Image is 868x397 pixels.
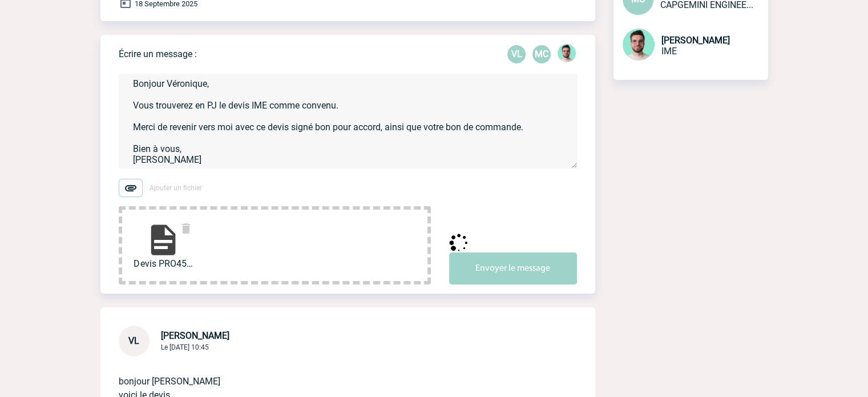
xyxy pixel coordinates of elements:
span: [PERSON_NAME] [161,330,229,341]
p: Écrire un message : [119,49,197,59]
img: 121547-2.png [558,44,576,62]
button: Envoyer le message [449,252,577,284]
div: Mélanie CROUZET [532,45,551,63]
p: VL [507,45,526,63]
span: Devis PRO450451 CAPG... [134,258,193,269]
div: Véronique LEVEQUE [507,45,526,63]
span: Le [DATE] 10:45 [161,343,209,351]
img: file-document.svg [145,222,181,258]
img: delete.svg [179,222,193,235]
p: MC [532,45,551,63]
div: Benjamin ROLAND [558,44,576,65]
span: VL [128,335,139,346]
img: 121547-2.png [623,29,655,61]
span: Ajouter un fichier [150,184,202,192]
span: IME [661,46,677,57]
span: [PERSON_NAME] [661,35,730,46]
